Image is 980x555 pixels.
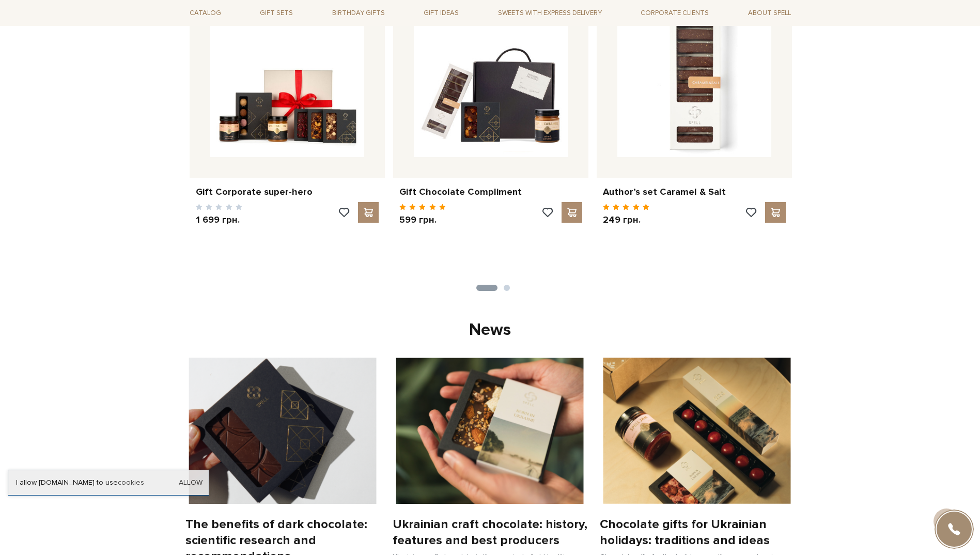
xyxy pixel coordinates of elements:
[636,4,713,22] a: Corporate clients
[328,5,389,21] span: Birthday gifts
[393,516,587,548] div: Ukrainian craft chocolate: history, features and best producers
[8,478,209,487] div: I allow [DOMAIN_NAME] to use
[476,285,497,291] button: 1 of 2
[185,5,225,21] span: Catalog
[494,4,606,22] a: Sweets with express delivery
[600,516,795,548] div: Chocolate gifts for Ukrainian holidays: traditions and ideas
[256,5,297,21] span: Gift sets
[399,214,446,226] p: 599 грн.
[196,214,243,226] p: 1 699 грн.
[603,186,786,198] a: Author’s set Caramel & Salt
[196,186,379,198] a: Gift Corporate super-hero
[600,358,795,504] img: Chocolate gifts for Ukrainian holidays: traditions and ideas
[744,5,795,21] span: About Spell
[118,478,144,487] a: cookies
[185,319,795,341] div: News
[185,358,380,504] img: The benefits of dark chocolate: scientific research and recommendations
[504,285,510,291] button: 2 of 2
[419,5,463,21] span: Gift ideas
[399,186,582,198] a: Gift Chocolate Compliment
[179,478,203,487] a: Allow
[393,358,587,504] img: Ukrainian craft chocolate: history, features and best producers
[603,214,650,226] p: 249 грн.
